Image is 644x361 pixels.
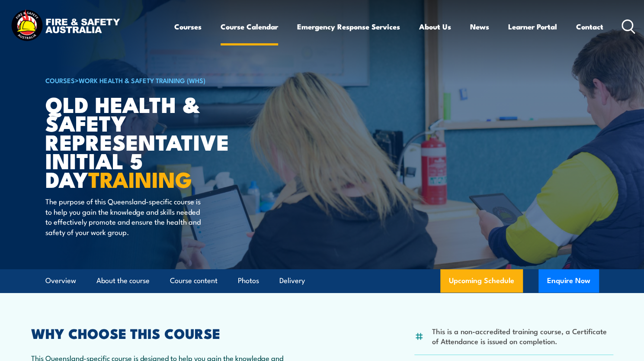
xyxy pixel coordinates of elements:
[174,15,202,38] a: Courses
[31,327,284,339] h2: WHY CHOOSE THIS COURSE
[96,269,150,292] a: About the course
[419,15,451,38] a: About Us
[45,75,259,85] h6: >
[45,94,259,188] h1: QLD Health & Safety Representative Initial 5 Day
[440,269,523,293] a: Upcoming Schedule
[432,326,613,346] li: This is a non-accredited training course, a Certificate of Attendance is issued on completion.
[538,269,599,293] button: Enquire Now
[221,15,278,38] a: Course Calendar
[297,15,400,38] a: Emergency Response Services
[88,162,192,195] strong: TRAINING
[45,269,76,292] a: Overview
[470,15,489,38] a: News
[79,75,205,85] a: Work Health & Safety Training (WHS)
[170,269,218,292] a: Course content
[238,269,259,292] a: Photos
[45,196,203,237] p: The purpose of this Queensland-specific course is to help you gain the knowledge and skills neede...
[279,269,305,292] a: Delivery
[45,75,75,85] a: COURSES
[508,15,557,38] a: Learner Portal
[576,15,603,38] a: Contact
